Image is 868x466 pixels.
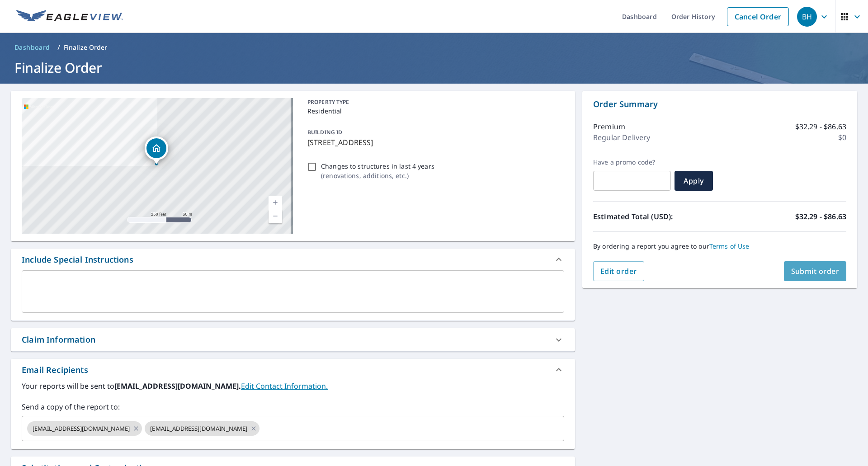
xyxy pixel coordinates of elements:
p: $0 [838,132,846,143]
div: [EMAIL_ADDRESS][DOMAIN_NAME] [145,421,259,436]
p: Order Summary [593,98,846,110]
li: / [57,42,60,53]
p: ( renovations, additions, etc. ) [321,171,434,180]
p: $32.29 - $86.63 [795,121,846,132]
span: [EMAIL_ADDRESS][DOMAIN_NAME] [27,424,135,433]
label: Send a copy of the report to: [22,401,564,412]
p: Premium [593,121,625,132]
button: Edit order [593,261,644,281]
div: Email Recipients [11,359,575,381]
p: Regular Delivery [593,132,650,143]
a: Dashboard [11,40,54,55]
div: Claim Information [22,334,95,346]
label: Have a promo code? [593,158,671,166]
p: $32.29 - $86.63 [795,211,846,222]
label: Your reports will be sent to [22,381,564,391]
div: Include Special Instructions [22,254,133,266]
button: Submit order [784,261,847,281]
a: EditContactInfo [241,381,328,391]
div: Dropped pin, building 1, Residential property, 33 Winchester Dr Scotch Plains, NJ 07076 [145,137,168,165]
p: BUILDING ID [307,128,342,136]
a: Terms of Use [709,242,750,250]
div: BH [797,7,817,27]
div: Include Special Instructions [11,249,575,270]
p: Finalize Order [64,43,108,52]
p: By ordering a report you agree to our [593,242,846,250]
a: Current Level 17, Zoom In [269,196,282,209]
p: PROPERTY TYPE [307,98,561,106]
img: EV Logo [16,10,123,24]
p: Changes to structures in last 4 years [321,161,434,171]
nav: breadcrumb [11,40,857,55]
p: [STREET_ADDRESS] [307,137,561,148]
a: Current Level 17, Zoom Out [269,209,282,223]
span: Dashboard [14,43,50,52]
p: Residential [307,106,561,116]
span: Submit order [791,266,840,276]
button: Apply [675,171,713,191]
a: Cancel Order [727,7,789,26]
div: Claim Information [11,328,575,351]
p: Estimated Total (USD): [593,211,720,222]
h1: Finalize Order [11,58,857,77]
div: Email Recipients [22,364,88,376]
div: [EMAIL_ADDRESS][DOMAIN_NAME] [27,421,142,436]
b: [EMAIL_ADDRESS][DOMAIN_NAME]. [114,381,241,391]
span: Apply [682,176,706,186]
span: [EMAIL_ADDRESS][DOMAIN_NAME] [145,424,253,433]
span: Edit order [600,266,637,276]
